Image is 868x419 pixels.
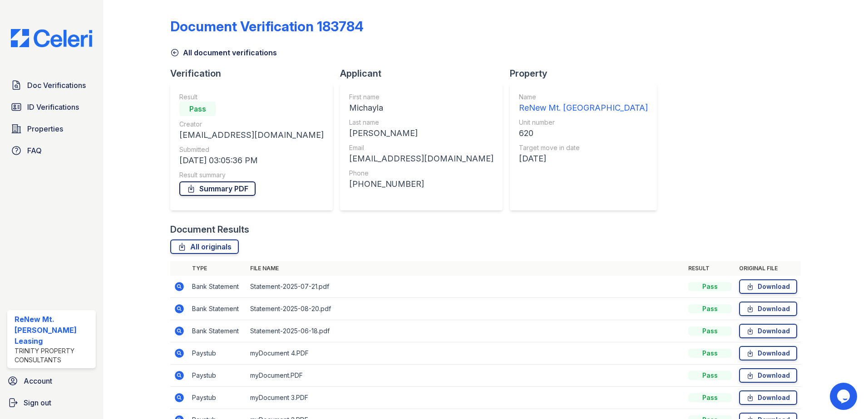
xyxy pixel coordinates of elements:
[170,67,340,80] div: Verification
[27,102,79,112] span: ID Verifications
[349,127,493,140] div: [PERSON_NAME]
[688,371,732,380] div: Pass
[739,390,797,405] a: Download
[170,239,239,254] a: All originals
[179,129,324,141] div: [EMAIL_ADDRESS][DOMAIN_NAME]
[247,387,685,409] td: myDocument 3.PDF
[179,171,324,180] div: Result summary
[15,314,92,346] div: ReNew Mt. [PERSON_NAME] Leasing
[349,178,493,190] div: [PHONE_NUMBER]
[688,393,732,402] div: Pass
[247,276,685,298] td: Statement-2025-07-21.pdf
[27,80,86,91] span: Doc Verifications
[170,18,364,34] div: Document Verification 183784
[739,302,797,316] a: Download
[349,143,493,152] div: Email
[688,326,732,336] div: Pass
[188,261,247,276] th: Type
[685,261,735,276] th: Result
[188,276,247,298] td: Bank Statement
[519,127,648,140] div: 620
[519,118,648,127] div: Unit number
[739,346,797,361] a: Download
[7,141,96,160] a: FAQ
[179,102,216,116] div: Pass
[739,279,797,294] a: Download
[24,397,51,408] span: Sign out
[688,304,732,313] div: Pass
[170,223,249,236] div: Document Results
[179,145,324,154] div: Submitted
[7,76,96,94] a: Doc Verifications
[510,67,664,80] div: Property
[188,365,247,387] td: Paystub
[519,143,648,152] div: Target move in date
[349,169,493,178] div: Phone
[340,67,510,80] div: Applicant
[349,102,493,114] div: Michayla
[179,93,324,102] div: Result
[519,102,648,114] div: ReNew Mt. [GEOGRAPHIC_DATA]
[247,298,685,320] td: Statement-2025-08-20.pdf
[735,261,801,276] th: Original file
[247,365,685,387] td: myDocument.PDF
[247,342,685,365] td: myDocument 4.PDF
[7,120,96,138] a: Properties
[27,145,42,156] span: FAQ
[247,261,685,276] th: File name
[188,342,247,365] td: Paystub
[519,152,648,165] div: [DATE]
[830,383,859,410] iframe: chat widget
[179,154,324,167] div: [DATE] 03:05:36 PM
[688,349,732,358] div: Pass
[27,123,63,134] span: Properties
[349,93,493,102] div: First name
[179,120,324,129] div: Creator
[7,98,96,116] a: ID Verifications
[519,93,648,102] div: Name
[688,282,732,291] div: Pass
[739,368,797,383] a: Download
[188,320,247,342] td: Bank Statement
[188,298,247,320] td: Bank Statement
[349,152,493,165] div: [EMAIL_ADDRESS][DOMAIN_NAME]
[519,93,648,114] a: Name ReNew Mt. [GEOGRAPHIC_DATA]
[179,181,256,196] a: Summary PDF
[349,118,493,127] div: Last name
[247,320,685,342] td: Statement-2025-06-18.pdf
[24,375,52,386] span: Account
[188,387,247,409] td: Paystub
[170,47,277,58] a: All document verifications
[4,372,99,390] a: Account
[15,346,92,365] div: Trinity Property Consultants
[4,29,99,47] img: CE_Logo_Blue-a8612792a0a2168367f1c8372b55b34899dd931a85d93a1a3d3e32e68fde9ad4.png
[4,394,99,412] a: Sign out
[739,324,797,338] a: Download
